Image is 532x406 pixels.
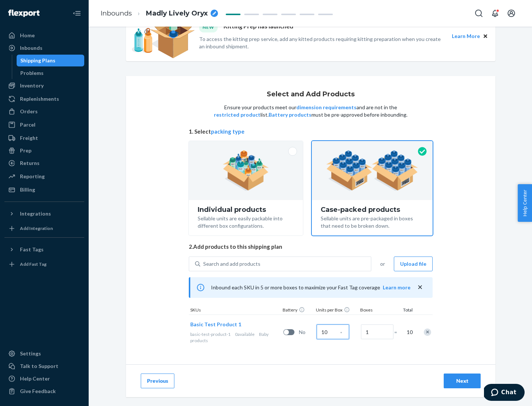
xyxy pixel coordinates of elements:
div: Individual products [198,206,294,213]
div: Inbound each SKU in 5 or more boxes to maximize your Fast Tag coverage [189,277,433,298]
input: Number of boxes [361,324,393,339]
a: Reporting [4,171,84,182]
div: Inbounds [20,44,42,52]
div: Talk to Support [20,362,58,370]
div: Sellable units are pre-packaged in boxes that need to be broken down. [321,213,424,230]
button: Learn More [452,32,480,40]
div: Home [20,32,35,39]
div: Remove Item [424,328,431,336]
a: Home [4,30,84,41]
a: Inbounds [100,9,132,17]
iframe: Opens a widget where you can chat to one of our agents [484,384,525,402]
a: Orders [4,106,84,117]
div: Units per Box [314,307,359,314]
div: Freight [20,134,38,142]
a: Settings [4,348,84,359]
a: Inventory [4,80,84,92]
button: Open notifications [488,6,502,21]
button: Talk to Support [4,360,84,372]
div: Returns [20,159,40,167]
div: Give Feedback [20,388,56,395]
button: Fast Tags [4,244,84,255]
ol: breadcrumbs [95,3,224,24]
button: Close Navigation [69,6,84,21]
span: 0 available [235,331,255,337]
div: Replenishments [20,95,59,103]
div: SKUs [189,307,281,314]
a: Prep [4,145,84,156]
p: Ensure your products meet our and are not in the list. must be pre-approved before inbounding. [213,104,408,118]
div: Prep [20,147,31,154]
a: Inbounds [4,42,84,54]
div: Case-packed products [321,206,424,213]
a: Parcel [4,119,84,131]
img: Flexport logo [8,10,40,17]
div: Shipping Plans [20,57,55,64]
div: Battery [281,307,314,314]
button: close [416,283,424,291]
div: Problems [20,69,44,77]
div: Integrations [20,210,51,217]
button: Upload file [394,257,433,271]
span: Madly Lively Oryx [146,9,208,18]
div: Boxes [359,307,396,314]
img: case-pack.59cecea509d18c883b923b81aeac6d0b.png [326,150,418,191]
span: No [299,328,314,336]
div: Parcel [20,121,35,128]
button: dimension requirements [296,104,357,111]
div: Orders [20,108,38,115]
span: or [380,260,385,268]
button: Open Search Box [471,6,486,21]
div: Total [396,307,414,314]
button: Learn more [383,284,410,291]
span: Basic Test Product 1 [190,321,241,327]
div: Billing [20,186,35,193]
div: NEW [199,22,218,32]
button: Help Center [518,184,532,222]
a: Returns [4,157,84,169]
span: 1. Select [189,128,433,135]
p: To access the kitting prep service, add any kitted products requiring kitting preparation when yo... [199,35,445,50]
div: Search and add products [203,260,260,268]
a: Help Center [4,373,84,385]
button: Give Feedback [4,385,84,397]
div: Add Fast Tag [20,261,47,267]
a: Add Integration [4,223,84,234]
div: Fast Tags [20,246,44,253]
button: Battery products [269,111,311,118]
span: 10 [405,328,413,336]
div: Add Integration [20,225,53,231]
input: Case Quantity [317,324,349,339]
a: Problems [17,67,85,79]
span: basic-test-product-1 [190,331,231,337]
a: Billing [4,184,84,196]
span: 2. Add products to this shipping plan [189,243,433,251]
button: Next [444,374,481,388]
div: Reporting [20,173,45,180]
button: Previous [141,374,174,388]
button: packing type [211,128,245,135]
button: Close [481,32,490,40]
a: Shipping Plans [17,55,85,66]
div: Settings [20,350,41,357]
div: Inventory [20,82,44,89]
button: restricted product [214,111,260,118]
div: Next [450,377,474,385]
a: Freight [4,132,84,144]
div: Sellable units are easily packable into different box configurations. [198,213,294,230]
div: Baby products [190,331,280,344]
div: Help Center [20,375,50,382]
span: = [394,328,402,336]
a: Add Fast Tag [4,258,84,270]
button: Basic Test Product 1 [190,321,241,328]
button: Open account menu [504,6,519,21]
img: individual-pack.facf35554cb0f1810c75b2bd6df2d64e.png [223,150,269,191]
button: Integrations [4,208,84,220]
a: Replenishments [4,93,84,105]
h1: Select and Add Products [267,91,355,98]
p: Kitting Prep has launched [224,22,293,32]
